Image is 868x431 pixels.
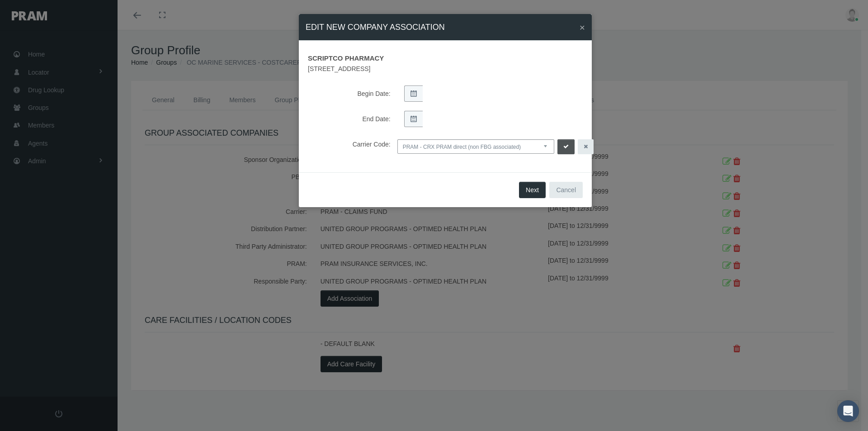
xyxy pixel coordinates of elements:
[301,136,397,154] label: Carrier Code:
[580,22,585,33] span: ×
[301,50,590,64] span: SCRIPTCO PHARMACY
[306,21,445,33] h4: EDIT NEW COMPANY ASSOCIATION
[301,64,590,76] span: [STREET_ADDRESS]
[837,400,859,422] div: Open Intercom Messenger
[301,111,397,127] label: End Date:
[580,23,585,32] button: Close
[519,182,546,198] button: Next
[301,85,397,102] label: Begin Date:
[549,182,583,198] button: Cancel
